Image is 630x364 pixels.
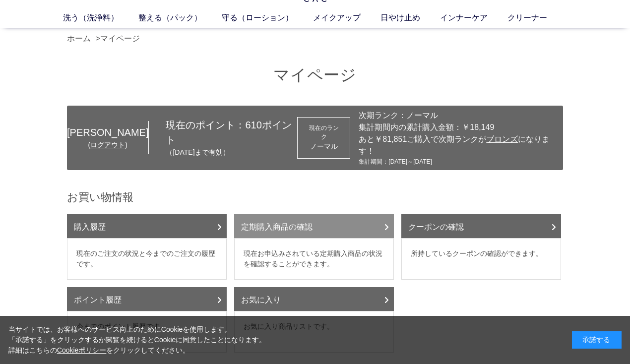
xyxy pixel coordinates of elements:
[313,12,380,24] a: メイクアップ
[401,238,561,280] dd: 所持しているクーポンの確認ができます。
[359,133,558,157] div: あと￥81,851ご購入で次期ランクが になります！
[307,141,341,152] div: ノーマル
[67,287,227,311] a: ポイント履歴
[57,346,107,354] a: Cookieポリシー
[67,214,227,238] a: 購入履歴
[95,33,142,45] li: >
[138,12,222,24] a: 整える（パック）
[63,12,138,24] a: 洗う（洗浄料）
[359,110,558,121] div: 次期ランク：ノーマル
[67,238,227,280] dd: 現在のご注文の状況と今までのご注文の履歴です。
[166,147,297,158] p: （[DATE]まで有効）
[234,214,394,238] a: 定期購入商品の確認
[359,121,558,133] div: 集計期間内の累計購入金額：￥18,149
[486,135,518,143] span: ブロンズ
[380,12,440,24] a: 日やけ止め
[100,34,140,43] a: マイページ
[440,12,507,24] a: インナーケア
[222,12,313,24] a: 守る（ローション）
[149,118,297,158] div: 現在のポイント： ポイント
[67,125,148,140] div: [PERSON_NAME]
[90,141,125,149] a: ログアウト
[8,324,266,356] div: 当サイトでは、お客様へのサービス向上のためにCookieを使用します。 「承諾する」をクリックするか閲覧を続けるとCookieに同意したことになります。 詳細はこちらの をクリックしてください。
[234,311,394,353] dd: お気に入り商品リストです。
[67,140,148,150] div: ( )
[67,64,563,86] h1: マイページ
[234,238,394,280] dd: 現在お申込みされている定期購入商品の状況を確認することができます。
[507,12,567,24] a: クリーナー
[401,214,561,238] a: クーポンの確認
[307,123,341,141] dt: 現在のランク
[245,120,261,130] span: 610
[67,34,91,43] a: ホーム
[572,331,622,349] div: 承諾する
[359,157,558,166] div: 集計期間：[DATE]～[DATE]
[67,311,227,353] dd: 今までのポイント履歴です。
[234,287,394,311] a: お気に入り
[67,190,563,204] h2: お買い物情報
